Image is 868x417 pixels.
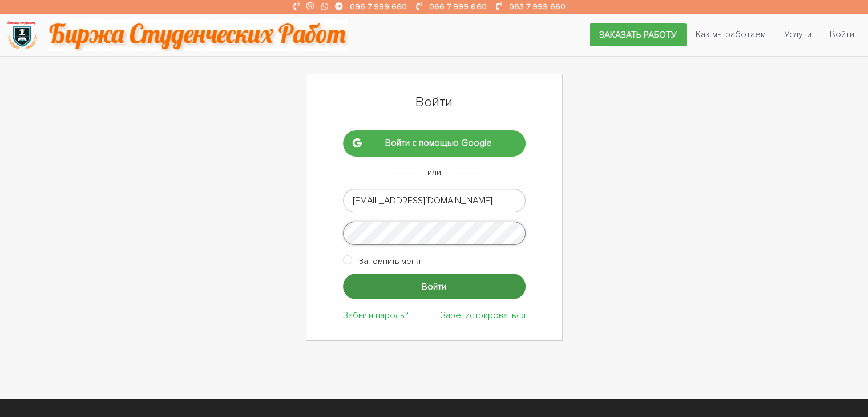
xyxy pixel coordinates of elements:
a: Зарегистрироваться [441,310,526,321]
img: motto-2ce64da2796df845c65ce8f9480b9c9d679903764b3ca6da4b6de107518df0fe.gif [48,19,348,51]
span: Войти с помощью Google [361,138,516,148]
a: Войти с помощью Google [343,130,526,157]
a: Заказать работу [590,23,687,46]
a: Услуги [775,23,821,45]
a: 063 7 999 660 [508,2,565,11]
a: Войти [821,23,863,45]
input: Войти [343,274,526,299]
img: logo-135dea9cf721667cc4ddb0c1795e3ba8b7f362e3d0c04e2cc90b931989920324.png [6,19,38,51]
h1: Войти [343,93,526,112]
a: Как мы работаем [687,23,775,45]
a: Забыли пароль? [343,310,409,321]
a: 096 7 999 660 [350,2,407,11]
a: 066 7 999 660 [429,2,486,11]
input: Адрес электронной почты [343,189,526,212]
label: Запомнить меня [359,254,421,268]
span: или [427,167,441,178]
